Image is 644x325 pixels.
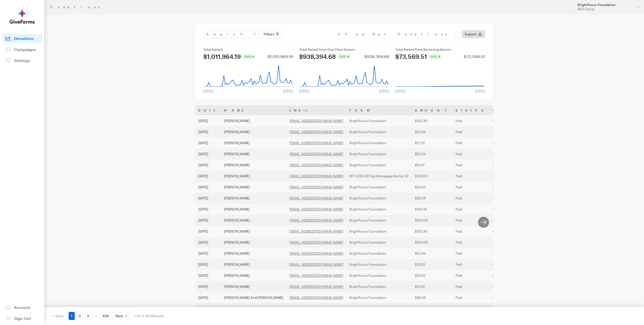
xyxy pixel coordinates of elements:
td: Paid [453,226,490,237]
a: Campaigns [2,45,42,54]
td: $26.58 [412,193,453,204]
td: Paid [453,248,490,259]
td: BrightFocus Foundation [346,270,412,281]
td: [DATE] [195,126,221,137]
div: [DATE] [392,89,408,93]
td: One time [490,126,547,137]
div: Total Raised from Recurring Donors [395,47,485,51]
td: BrightFocus Foundation [346,182,412,193]
td: [PERSON_NAME] [221,115,286,126]
th: Amount [412,105,453,115]
div: 1-20 of 8508 [134,312,164,320]
td: [DATE] [195,270,221,281]
a: [EMAIL_ADDRESS][DOMAIN_NAME] [289,163,343,167]
td: [PERSON_NAME] [221,248,286,259]
div: [DATE] [376,89,392,93]
td: $21.32 [412,137,453,148]
td: Paid [453,303,490,314]
td: $250.00 [412,215,453,226]
td: [PERSON_NAME] [221,259,286,270]
td: $52.84 [412,248,453,259]
td: [DATE] [195,159,221,171]
td: Paid [453,292,490,303]
div: $73,569.51 [395,53,427,60]
td: BrightFocus Foundation [346,226,412,237]
td: Paid [453,171,490,182]
span: Filters [264,31,274,37]
div: $1,011,964.19 [267,55,293,59]
img: GiveForms [10,10,35,24]
div: 0.0% [429,54,442,59]
div: 0.0% [338,54,351,59]
td: [DATE] [195,171,221,182]
td: [PERSON_NAME] [221,126,286,137]
td: [DATE] [195,193,221,204]
th: Form [346,105,412,115]
td: One time [490,148,547,159]
td: $105.36 [412,204,453,215]
a: Sign Out [2,314,42,323]
a: [EMAIL_ADDRESS][DOMAIN_NAME] [289,274,343,278]
td: $25.00 [412,182,453,193]
td: [DATE] [195,237,221,248]
a: [EMAIL_ADDRESS][DOMAIN_NAME] [289,240,343,244]
td: Monthly [490,159,547,171]
th: Email [286,105,346,115]
div: $938,394.68 [364,55,389,59]
td: One time [490,171,547,182]
button: Filters [261,30,282,38]
a: [EMAIL_ADDRESS][DOMAIN_NAME] [289,207,343,211]
td: One time [490,193,547,204]
a: Export [462,30,485,38]
a: [EMAIL_ADDRESS][DOMAIN_NAME] [289,119,343,123]
a: [EMAIL_ADDRESS][DOMAIN_NAME] [289,130,343,134]
div: [DATE] [200,89,216,93]
td: [PERSON_NAME] [221,204,286,215]
span: Export [465,31,476,37]
span: Next [115,313,123,319]
td: BrightFocus Foundation [346,115,412,126]
td: [PERSON_NAME] [221,237,286,248]
td: BrightFocus Foundation [346,204,412,215]
td: [PERSON_NAME] [221,148,286,159]
div: [DATE] [472,89,488,93]
td: BFF 2025-08 Top Homepage Banner DF [346,171,412,182]
td: [DATE] [195,248,221,259]
td: $26.58 [412,292,453,303]
span: Sign Out [14,316,31,321]
td: [DATE] [195,148,221,159]
td: One time [490,259,547,270]
td: BrightFocus Foundation [346,281,412,292]
th: Frequency [490,105,547,115]
a: [EMAIL_ADDRESS][DOMAIN_NAME] [289,152,343,156]
td: [PERSON_NAME] And [PERSON_NAME] [221,292,286,303]
td: One time [490,237,547,248]
td: [DATE] [195,226,221,237]
div: [DATE] [296,89,312,93]
td: [PERSON_NAME] [221,281,286,292]
td: Monthly [490,182,547,193]
div: RKD Group [578,7,632,11]
td: $10.82 [412,259,453,270]
td: [DATE] [195,292,221,303]
a: [EMAIL_ADDRESS][DOMAIN_NAME] [289,218,343,222]
a: [EMAIL_ADDRESS][DOMAIN_NAME] [289,251,343,255]
td: BrightFocus Foundation [346,215,412,226]
div: $1,011,964.19 [203,53,241,60]
td: [PERSON_NAME] [221,270,286,281]
td: [PERSON_NAME] [221,226,286,237]
a: Next [112,312,130,320]
td: Paid [453,215,490,226]
a: [EMAIL_ADDRESS][DOMAIN_NAME] [289,229,343,233]
a: [EMAIL_ADDRESS][DOMAIN_NAME] [289,307,343,311]
span: Account [14,305,30,310]
td: BrightFocus Foundation [346,237,412,248]
a: [EMAIL_ADDRESS][DOMAIN_NAME] [289,141,343,145]
td: [DATE] [195,215,221,226]
td: Paid [453,270,490,281]
a: Settings [2,56,42,65]
td: [DATE] [195,137,221,148]
a: [EMAIL_ADDRESS][DOMAIN_NAME] [289,285,343,289]
div: $938,394.68 [299,53,336,60]
td: $105.36 [412,226,453,237]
